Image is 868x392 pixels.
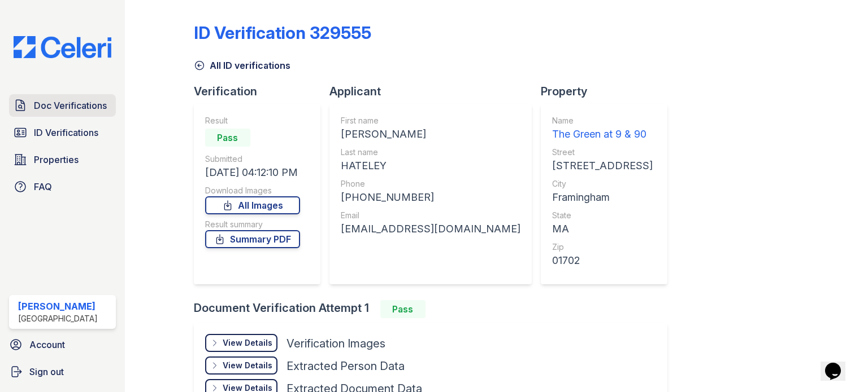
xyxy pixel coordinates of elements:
[205,165,300,180] div: [DATE] 04:12:10 PM
[329,83,541,99] div: Applicant
[552,253,653,268] div: 01702
[34,126,98,139] span: ID Verifications
[552,190,653,205] div: Framingham
[34,180,52,193] span: FAQ
[9,175,116,198] a: FAQ
[552,221,653,237] div: MA
[821,347,857,381] iframe: chat widget
[552,241,653,253] div: Zip
[552,158,653,174] div: [STREET_ADDRESS]
[552,115,653,126] div: Name
[205,230,300,248] a: Summary PDF
[205,196,300,214] a: All Images
[9,148,116,171] a: Properties
[552,210,653,221] div: State
[29,365,64,378] span: Sign out
[552,126,653,142] div: The Green at 9 & 90
[341,190,520,205] div: [PHONE_NUMBER]
[287,336,385,351] div: Verification Images
[341,115,520,126] div: First name
[341,178,520,190] div: Phone
[5,333,120,356] a: Account
[341,158,520,174] div: HATELEY
[18,299,98,313] div: [PERSON_NAME]
[9,121,116,144] a: ID Verifications
[341,147,520,158] div: Last name
[205,115,300,126] div: Result
[223,337,272,349] div: View Details
[341,126,520,142] div: [PERSON_NAME]
[541,83,676,99] div: Property
[29,338,65,351] span: Account
[5,36,120,58] img: CE_Logo_Blue-a8612792a0a2168367f1c8372b55b34899dd931a85d93a1a3d3e32e68fde9ad4.png
[223,360,272,371] div: View Details
[205,185,300,196] div: Download Images
[194,83,329,99] div: Verification
[205,219,300,230] div: Result summary
[552,147,653,158] div: Street
[341,210,520,221] div: Email
[552,178,653,190] div: City
[194,23,371,43] div: ID Verification 329555
[380,300,426,318] div: Pass
[9,94,116,117] a: Doc Verifications
[194,300,676,318] div: Document Verification Attempt 1
[205,153,300,165] div: Submitted
[34,99,107,112] span: Doc Verifications
[5,360,120,383] a: Sign out
[34,153,79,166] span: Properties
[341,221,520,237] div: [EMAIL_ADDRESS][DOMAIN_NAME]
[287,358,405,374] div: Extracted Person Data
[194,59,290,72] a: All ID verifications
[18,313,98,324] div: [GEOGRAPHIC_DATA]
[205,129,250,147] div: Pass
[552,115,653,142] a: Name The Green at 9 & 90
